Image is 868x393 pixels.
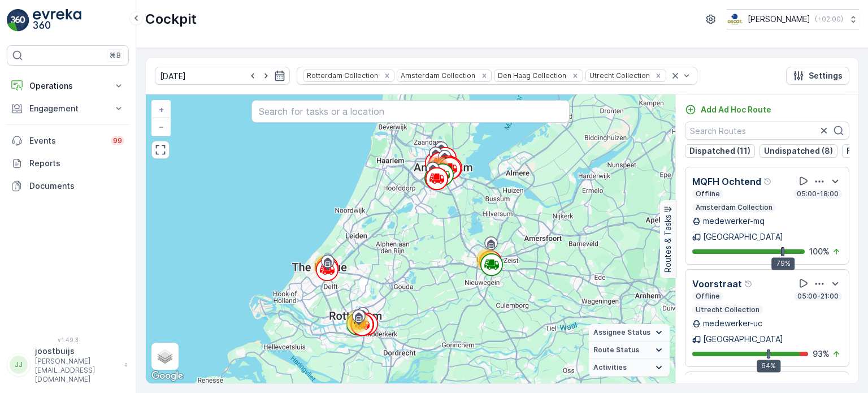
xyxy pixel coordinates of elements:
input: Search for tasks or a location [251,100,569,123]
span: + [159,105,164,114]
a: Reports [7,152,129,175]
p: Reports [29,158,124,169]
p: Settings [809,70,843,81]
p: Offline [695,189,721,198]
a: Layers [153,344,177,369]
p: Documents [29,180,124,192]
summary: Activities [589,359,670,377]
img: basis-logo_rgb2x.png [727,13,743,25]
button: Dispatched (11) [685,144,755,158]
p: medewerker-uc [703,318,762,329]
p: Add Ad Hoc Route [701,104,771,115]
a: Add Ad Hoc Route [685,104,771,115]
p: [PERSON_NAME][EMAIL_ADDRESS][DOMAIN_NAME] [35,357,119,384]
div: Help Tooltip Icon [744,279,753,288]
p: joostbuijs [35,346,119,357]
div: Remove Den Haag Collection [569,71,581,80]
p: 05:00-18:00 [796,189,840,198]
button: Engagement [7,97,129,120]
button: Operations [7,75,129,97]
div: 252 [426,156,449,179]
button: JJjoostbuijs[PERSON_NAME][EMAIL_ADDRESS][DOMAIN_NAME] [7,346,129,384]
summary: Route Status [589,342,670,359]
p: [GEOGRAPHIC_DATA] [703,334,783,345]
p: ( +02:00 ) [815,15,843,24]
div: Amsterdam Collection [397,70,477,81]
img: logo_light-DOdMpM7g.png [33,9,81,32]
a: Events99 [7,129,129,152]
p: MQFH Ochtend [692,175,761,188]
span: − [159,122,164,131]
div: 64% [757,360,780,372]
p: 93 % [813,348,830,360]
p: Amsterdam Collection [695,203,774,212]
p: 05:00-21:00 [796,292,840,301]
span: Route Status [593,346,639,355]
a: Open this area in Google Maps (opens a new window) [149,369,186,383]
div: Rotterdam Collection [303,70,380,81]
div: 79% [772,257,795,270]
p: Offline [695,292,721,301]
p: [PERSON_NAME] [748,14,810,25]
summary: Assignee Status [589,324,670,342]
div: Remove Rotterdam Collection [381,71,393,80]
p: Undispatched (8) [764,145,833,157]
span: Assignee Status [593,328,650,337]
div: 75 [346,310,368,333]
p: [GEOGRAPHIC_DATA] [703,231,783,243]
a: Zoom Out [153,118,170,135]
p: Events [29,135,104,146]
img: logo [7,9,29,32]
p: Routes & Tasks [662,214,674,273]
p: medewerker-mq [703,215,765,227]
div: Utrecht Collection [586,70,652,81]
p: 99 [113,136,122,145]
div: 41 [314,255,336,278]
div: Den Haag Collection [494,70,568,81]
button: Undispatched (8) [759,144,837,158]
span: v 1.49.3 [7,336,129,343]
p: Voorstraat [692,277,742,291]
div: Remove Utrecht Collection [652,71,665,80]
a: Documents [7,175,129,197]
button: [PERSON_NAME](+02:00) [727,9,859,29]
p: Cockpit [145,10,197,28]
button: Settings [786,67,849,85]
input: dd/mm/yyyy [155,67,290,85]
div: 66 [476,249,498,271]
p: Dispatched (11) [689,145,750,157]
p: Operations [29,80,106,92]
p: Utrecht Collection [695,305,761,314]
a: Zoom In [153,101,170,118]
img: Google [149,369,186,383]
p: ⌘B [110,51,121,60]
div: JJ [10,356,28,374]
div: Help Tooltip Icon [763,177,772,186]
span: Activities [593,363,627,372]
p: Engagement [29,103,106,114]
input: Search Routes [685,122,849,140]
p: 100 % [809,246,830,257]
div: Remove Amsterdam Collection [478,71,491,80]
